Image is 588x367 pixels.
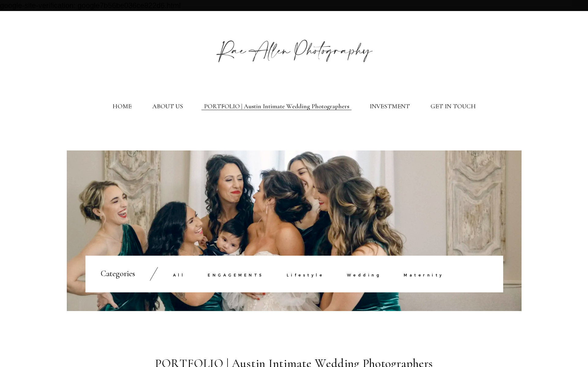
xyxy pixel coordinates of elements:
[152,102,183,110] a: ABOUT US
[370,102,410,110] a: INVESTMENT
[67,150,522,311] img: Rae Allen Photography | A group shot of the bride at old Bethany taking a photo with her bridesma...
[208,273,264,277] a: ENGAGEMENTS
[431,102,476,110] a: GET IN TOUCH
[287,273,324,277] a: Lifestyle
[101,269,135,279] h3: Categories
[347,273,381,277] a: Wedding
[404,273,444,277] a: Maternity
[204,102,349,110] a: PORTFOLIO | Austin Intimate Wedding Photographers
[173,273,185,277] a: All
[112,102,132,110] a: HOME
